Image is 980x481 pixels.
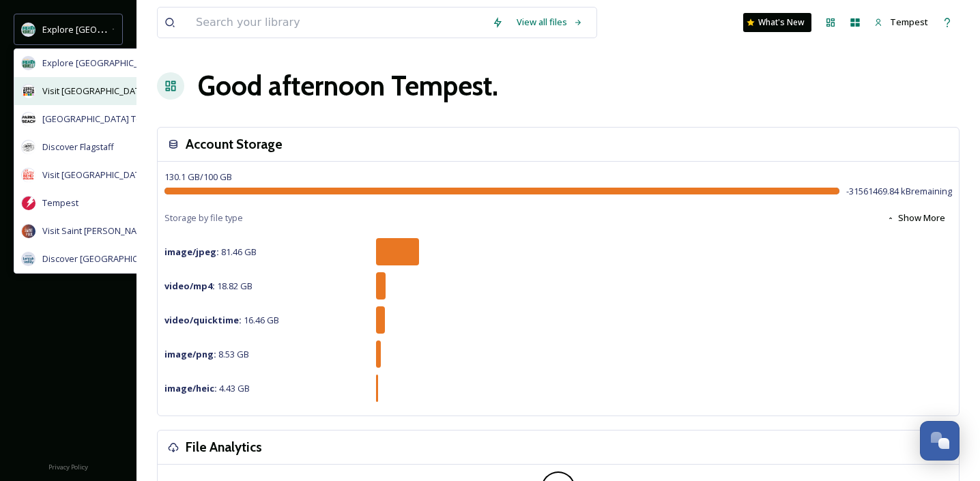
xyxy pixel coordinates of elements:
[164,348,216,360] strong: image/png :
[42,196,78,209] span: Tempest
[867,9,935,35] a: Tempest
[164,280,253,292] span: 18.82 GB
[920,421,960,461] button: Open Chat
[42,252,167,265] span: Discover [GEOGRAPHIC_DATA]
[42,85,148,98] span: Visit [GEOGRAPHIC_DATA]
[164,171,232,183] span: 130.1 GB / 100 GB
[22,141,35,154] img: Untitled%20design%20(1).png
[42,169,148,181] span: Visit [GEOGRAPHIC_DATA]
[164,246,257,258] span: 81.46 GB
[164,280,215,292] strong: video/mp4 :
[890,16,928,28] span: Tempest
[164,382,250,394] span: 4.43 GB
[42,57,230,70] span: Explore [GEOGRAPHIC_DATA][PERSON_NAME]
[164,246,219,258] strong: image/jpeg :
[186,437,262,457] h3: File Analytics
[22,252,35,266] img: DLV-Blue-Stacked%20%281%29.png
[22,113,35,126] img: parks%20beach.jpg
[510,9,590,35] a: View all files
[22,57,35,70] img: 67e7af72-b6c8-455a-acf8-98e6fe1b68aa.avif
[198,65,498,106] h1: Good afternoon Tempest .
[22,169,35,182] img: vsbm-stackedMISH_CMYKlogo2017.jpg
[164,212,243,224] span: Storage by file type
[186,134,283,154] h3: Account Storage
[164,314,279,326] span: 16.46 GB
[42,141,114,154] span: Discover Flagstaff
[880,205,952,231] button: Show More
[22,196,35,210] img: tempest-red-icon-rounded.png
[42,224,152,237] span: Visit Saint [PERSON_NAME]
[22,85,35,98] img: unnamed.jpg
[164,382,217,394] strong: image/heic :
[22,224,35,238] img: Visit%20Saint%20Paul%20Updated%20Profile%20Image.jpg
[48,463,88,471] span: Privacy Policy
[48,458,88,474] a: Privacy Policy
[164,348,249,360] span: 8.53 GB
[22,23,35,36] img: 67e7af72-b6c8-455a-acf8-98e6fe1b68aa.avif
[189,8,485,38] input: Search your library
[846,185,952,198] span: -31561469.84 kB remaining
[42,113,164,126] span: [GEOGRAPHIC_DATA] Tourism
[42,23,230,35] span: Explore [GEOGRAPHIC_DATA][PERSON_NAME]
[164,314,242,326] strong: video/quicktime :
[743,13,811,32] a: What's New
